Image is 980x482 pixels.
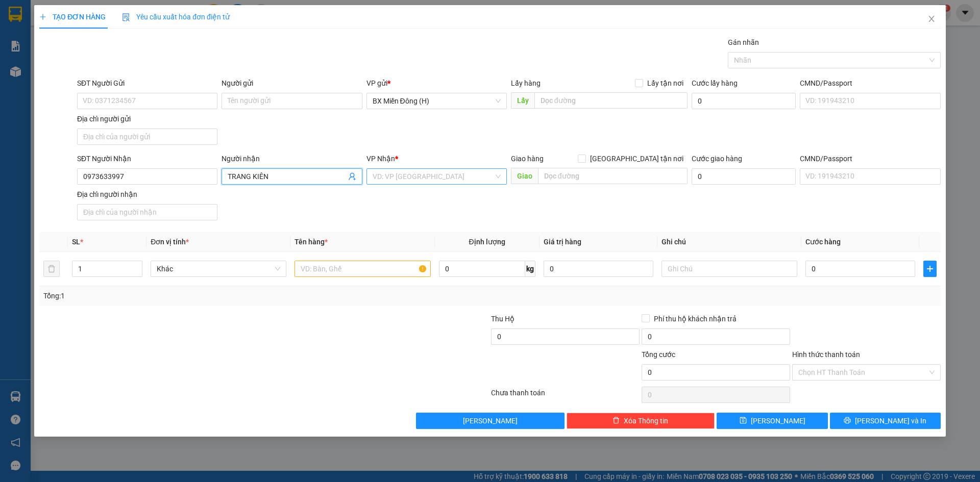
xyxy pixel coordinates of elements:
div: VP gửi [366,78,507,89]
span: Giá trị hàng [544,238,581,246]
span: Khác [157,261,280,276]
input: Dọc đường [534,92,688,109]
span: Xóa Thông tin [624,415,668,426]
strong: Sài Gòn: [7,29,37,38]
div: Chưa thanh toán [490,387,641,405]
button: printer[PERSON_NAME] và In [830,413,941,429]
span: Giao [511,168,538,184]
span: Lấy hàng [511,79,541,87]
span: VP GỬI: [7,64,51,78]
span: Định lượng [469,238,505,246]
span: Đơn vị tính [151,238,189,246]
input: Ghi Chú [661,261,797,277]
input: Cước lấy hàng [692,93,796,109]
span: user-add [348,172,356,181]
input: Dọc đường [538,168,688,184]
span: Thu Hộ [491,315,514,323]
div: Người nhận [222,153,362,164]
span: Giao hàng [511,155,544,163]
span: VP Nhận [366,155,395,163]
div: SĐT Người Nhận [77,153,217,164]
span: delete [612,417,620,425]
strong: 0901 936 968 [7,49,57,59]
span: Phí thu hộ khách nhận trả [650,313,741,324]
span: save [740,417,747,425]
label: Hình thức thanh toán [792,350,860,359]
span: TẠO ĐƠN HÀNG [39,13,106,21]
div: SĐT Người Gửi [77,78,217,89]
strong: 0931 600 979 [7,29,56,48]
button: save[PERSON_NAME] [717,413,827,429]
strong: 0901 933 179 [65,49,115,59]
label: Gán nhãn [728,38,759,46]
span: kg [525,261,535,277]
span: SL [72,238,80,246]
div: Người gửi [222,78,362,89]
span: Lấy [511,92,534,109]
button: plus [923,261,937,277]
span: ĐỨC ĐẠT GIA LAI [28,10,127,24]
span: BX Miền Đông (H) [7,64,132,92]
span: Lấy tận nơi [643,78,688,89]
span: printer [844,417,851,425]
input: VD: Bàn, Ghế [295,261,430,277]
strong: 0901 900 568 [65,29,147,48]
div: Địa chỉ người nhận [77,189,217,200]
div: Địa chỉ người gửi [77,113,217,124]
input: 0 [544,261,653,277]
th: Ghi chú [657,232,801,252]
span: [PERSON_NAME] [463,415,518,426]
span: Cước hàng [805,238,841,246]
div: CMND/Passport [800,153,940,164]
button: deleteXóa Thông tin [567,413,715,429]
input: Địa chỉ của người gửi [77,129,217,145]
div: CMND/Passport [800,78,940,89]
label: Cước lấy hàng [692,79,738,87]
span: BX Miền Đông (H) [373,93,501,109]
span: close [927,15,936,23]
span: [GEOGRAPHIC_DATA] tận nơi [586,153,688,164]
span: [PERSON_NAME] và In [855,415,926,426]
span: [PERSON_NAME] [751,415,805,426]
span: Tổng cước [642,350,675,359]
span: Tên hàng [295,238,328,246]
label: Cước giao hàng [692,155,742,163]
strong: [PERSON_NAME]: [65,29,129,38]
div: Tổng: 1 [43,290,378,301]
img: icon [122,13,130,21]
button: Close [917,5,946,34]
button: delete [43,261,60,277]
button: [PERSON_NAME] [416,413,565,429]
span: Yêu cầu xuất hóa đơn điện tử [122,13,230,21]
input: Địa chỉ của người nhận [77,204,217,220]
input: Cước giao hàng [692,168,796,185]
span: plus [39,13,46,20]
span: plus [924,265,936,273]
